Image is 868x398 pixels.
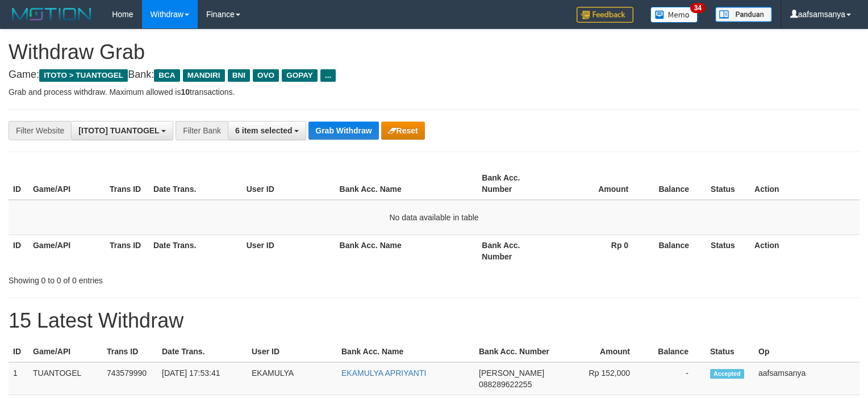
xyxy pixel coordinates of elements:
div: Showing 0 to 0 of 0 entries [9,270,353,286]
th: Bank Acc. Number [477,167,554,200]
button: 6 item selected [228,121,306,140]
th: Balance [645,167,706,200]
td: 743579990 [102,362,157,395]
th: Bank Acc. Number [474,341,559,362]
th: Bank Acc. Name [335,234,478,267]
span: BCA [154,69,180,82]
td: EKAMULYA [247,362,337,395]
th: ID [9,167,28,200]
h1: 15 Latest Withdraw [9,309,859,332]
td: TUANTOGEL [28,362,102,395]
th: Action [750,167,859,200]
th: Game/API [28,341,102,362]
span: OVO [253,69,279,82]
td: No data available in table [9,200,859,235]
td: Rp 152,000 [559,362,647,395]
span: ITOTO > TUANTOGEL [39,69,128,82]
th: Trans ID [105,234,149,267]
th: ID [9,341,28,362]
div: Filter Website [9,121,71,140]
span: GOPAY [282,69,318,82]
h4: Game: Bank: [9,69,859,81]
p: Grab and process withdraw. Maximum allowed is transactions. [9,86,859,98]
img: MOTION_logo.png [9,6,95,23]
span: 34 [690,3,706,13]
th: Balance [645,234,706,267]
th: Action [750,234,859,267]
th: Balance [647,341,706,362]
td: 1 [9,362,28,395]
td: aafsamsanya [754,362,859,395]
th: Date Trans. [157,341,247,362]
td: [DATE] 17:53:41 [157,362,247,395]
th: Rp 0 [554,234,645,267]
th: Trans ID [105,167,149,200]
th: Status [706,167,750,200]
a: EKAMULYA APRIYANTI [341,368,426,378]
th: Status [706,341,754,362]
th: Trans ID [102,341,157,362]
span: MANDIRI [183,69,225,82]
span: [ITOTO] TUANTOGEL [78,126,159,135]
button: Reset [381,122,425,140]
th: Date Trans. [149,167,242,200]
button: [ITOTO] TUANTOGEL [71,121,173,140]
th: Date Trans. [149,234,242,267]
button: Grab Withdraw [308,122,378,140]
img: Feedback.jpg [577,7,633,23]
th: Op [754,341,859,362]
th: Bank Acc. Name [335,167,478,200]
img: panduan.png [715,7,772,22]
th: User ID [242,167,335,200]
th: Game/API [28,167,105,200]
th: Status [706,234,750,267]
span: BNI [228,69,250,82]
span: 6 item selected [235,126,292,135]
span: Accepted [710,369,744,379]
td: - [647,362,706,395]
th: Bank Acc. Number [477,234,554,267]
h1: Withdraw Grab [9,41,859,64]
th: ID [9,234,28,267]
th: User ID [242,234,335,267]
th: Bank Acc. Name [337,341,474,362]
th: Game/API [28,234,105,267]
th: Amount [559,341,647,362]
span: [PERSON_NAME] [479,368,544,378]
th: Amount [554,167,645,200]
strong: 10 [181,87,190,97]
img: Button%20Memo.svg [650,7,698,23]
th: User ID [247,341,337,362]
span: ... [320,69,336,82]
span: Copy 088289622255 to clipboard [479,380,532,389]
div: Filter Bank [176,121,228,140]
